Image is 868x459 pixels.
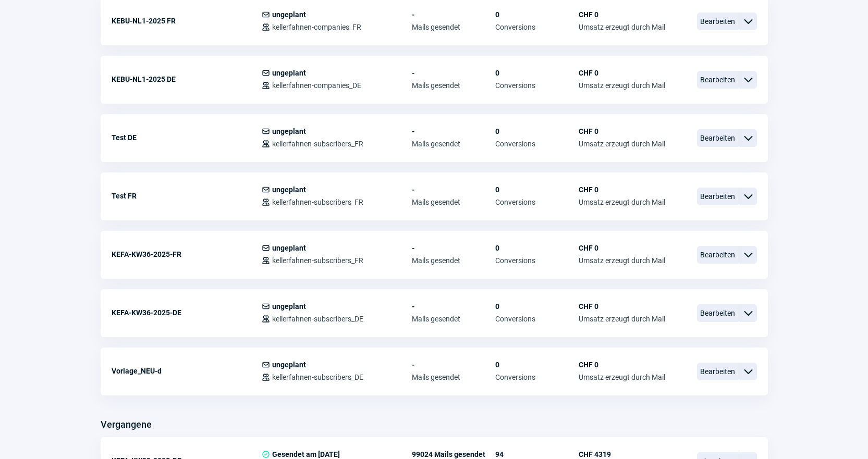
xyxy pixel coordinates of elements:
span: kellerfahnen-subscribers_DE [272,373,363,381]
div: Test DE [112,127,262,148]
span: Bearbeiten [697,129,739,147]
span: Mails gesendet [412,81,495,90]
div: KEBU-NL1-2025 FR [112,10,262,31]
span: 0 [495,302,579,311]
span: - [412,69,495,77]
span: kellerfahnen-subscribers_DE [272,315,363,323]
span: CHF 0 [579,185,665,194]
span: 0 [495,244,579,252]
span: ungeplant [272,361,306,369]
div: Test FR [112,185,262,206]
span: 94 [495,450,579,458]
span: Umsatz erzeugt durch Mail [579,81,665,90]
span: kellerfahnen-companies_DE [272,81,361,90]
span: CHF 0 [579,10,665,19]
span: Bearbeiten [697,188,739,205]
span: Conversions [495,140,579,148]
span: kellerfahnen-subscribers_FR [272,198,363,206]
span: Bearbeiten [697,71,739,89]
span: Umsatz erzeugt durch Mail [579,373,665,381]
span: ungeplant [272,69,306,77]
span: Mails gesendet [412,140,495,148]
span: - [412,361,495,369]
span: kellerfahnen-subscribers_FR [272,256,363,265]
span: ungeplant [272,185,306,194]
div: KEBU-NL1-2025 DE [112,69,262,90]
span: kellerfahnen-companies_FR [272,23,361,31]
span: Conversions [495,23,579,31]
span: Mails gesendet [412,373,495,381]
span: Bearbeiten [697,246,739,264]
span: CHF 0 [579,302,665,311]
span: CHF 0 [579,361,665,369]
span: - [412,10,495,19]
span: CHF 0 [579,69,665,77]
span: Bearbeiten [697,363,739,380]
span: 0 [495,127,579,135]
span: ungeplant [272,127,306,135]
span: ungeplant [272,302,306,311]
span: Conversions [495,81,579,90]
span: 99024 Mails gesendet [412,450,495,458]
span: - [412,127,495,135]
span: Umsatz erzeugt durch Mail [579,140,665,148]
span: kellerfahnen-subscribers_FR [272,140,363,148]
span: Mails gesendet [412,315,495,323]
span: Bearbeiten [697,13,739,30]
span: - [412,185,495,194]
span: CHF 0 [579,244,665,252]
span: 0 [495,361,579,369]
span: Conversions [495,373,579,381]
span: Mails gesendet [412,198,495,206]
span: Umsatz erzeugt durch Mail [579,315,665,323]
span: 0 [495,10,579,19]
span: CHF 0 [579,127,665,135]
div: KEFA-KW36-2025-FR [112,244,262,265]
span: Umsatz erzeugt durch Mail [579,256,665,265]
span: CHF 4319 [579,450,665,458]
span: 0 [495,69,579,77]
span: - [412,302,495,311]
span: Gesendet am [DATE] [272,450,340,458]
span: Conversions [495,198,579,206]
span: Conversions [495,256,579,265]
span: Bearbeiten [697,304,739,322]
span: Umsatz erzeugt durch Mail [579,198,665,206]
span: Conversions [495,315,579,323]
div: Vorlage_NEU-d [112,361,262,381]
span: ungeplant [272,10,306,19]
h3: Vergangene [101,416,152,433]
span: Mails gesendet [412,256,495,265]
span: Mails gesendet [412,23,495,31]
span: Umsatz erzeugt durch Mail [579,23,665,31]
span: ungeplant [272,244,306,252]
div: KEFA-KW36-2025-DE [112,302,262,323]
span: 0 [495,185,579,194]
span: - [412,244,495,252]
